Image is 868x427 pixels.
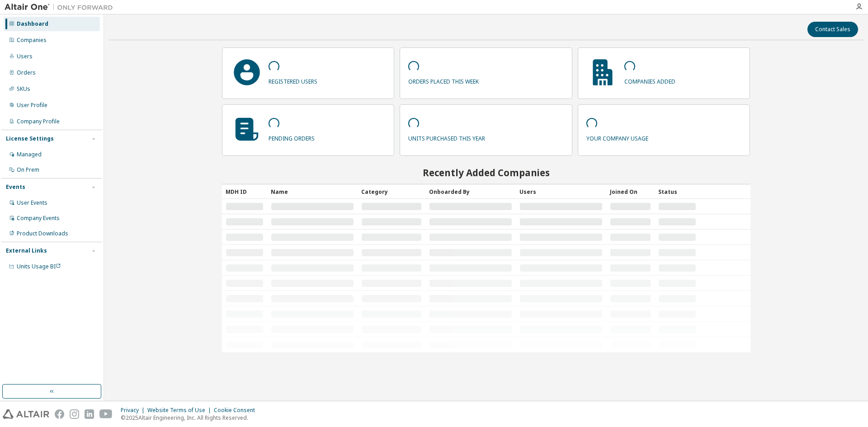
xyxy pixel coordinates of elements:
[17,118,60,125] div: Company Profile
[55,409,64,419] img: facebook.svg
[222,167,750,178] h2: Recently Added Companies
[121,414,260,422] p: © 2025 Altair Engineering, Inc. All Rights Reserved.
[6,135,54,142] div: License Settings
[807,22,858,37] button: Contact Sales
[121,407,147,414] div: Privacy
[17,199,47,206] div: User Events
[658,184,696,199] div: Status
[17,102,47,109] div: User Profile
[519,184,603,199] div: Users
[17,53,33,60] div: Users
[5,3,118,12] img: Altair One
[271,184,354,199] div: Name
[17,85,30,93] div: SKUs
[17,215,60,222] div: Company Events
[214,407,260,414] div: Cookie Consent
[17,20,48,28] div: Dashboard
[17,230,68,237] div: Product Downloads
[6,247,47,254] div: External Links
[226,184,264,199] div: MDH ID
[6,183,25,191] div: Events
[408,132,485,142] p: units purchased this year
[147,407,214,414] div: Website Terms of Use
[70,409,79,419] img: instagram.svg
[85,409,94,419] img: linkedin.svg
[429,184,512,199] div: Onboarded By
[17,69,36,76] div: Orders
[408,75,479,85] p: orders placed this week
[361,184,422,199] div: Category
[3,409,49,419] img: altair_logo.svg
[99,409,113,419] img: youtube.svg
[624,75,675,85] p: companies added
[17,263,61,270] span: Units Usage BI
[17,37,47,44] div: Companies
[269,132,315,142] p: pending orders
[17,166,39,174] div: On Prem
[586,132,648,142] p: your company usage
[610,184,651,199] div: Joined On
[17,151,42,158] div: Managed
[269,75,317,85] p: registered users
